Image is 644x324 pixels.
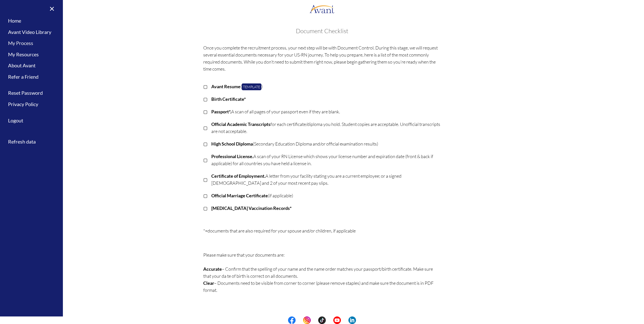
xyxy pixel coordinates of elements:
[309,1,335,16] img: logo.png
[211,153,441,167] p: A scan of your RN License which shows your license number and expiration date (front & back if ap...
[203,205,208,212] p: ▢
[348,316,356,324] img: li.png
[203,251,441,294] p: Please make sure that your documents are: – Confirm that the spelling of your name and the name o...
[203,108,208,115] p: ▢
[242,83,261,90] a: Template
[203,227,441,248] p: *=documents that are also required for your spouse and/or children, if applicable
[203,83,208,90] p: ▢
[211,141,253,147] b: High School Diploma
[211,121,441,135] p: for each certificate/diploma you hold. Student copies are acceptable. Unofficial transcripts are ...
[311,316,318,324] img: blank.png
[211,140,441,147] p: (Secondary Education Diploma and/or official examination results)
[211,84,240,89] b: Avant Resume
[296,316,303,324] img: blank.png
[303,316,311,324] img: in.png
[288,316,296,324] img: fb.png
[203,266,222,272] b: Accurate
[5,28,639,34] h3: Document Checklist
[211,154,253,159] b: Professional License.
[203,44,441,72] p: Once you complete the recruitment process, your next step will be with Document Control. During t...
[211,121,270,127] b: Official Academic Transcripts
[211,173,265,179] b: Certificate of Employment.
[203,280,214,286] b: Clear
[211,96,246,102] b: Birth Certificate*
[211,83,441,90] p: ( )
[318,316,326,324] img: tt.png
[203,176,208,183] p: ▢
[326,316,333,324] img: blank.png
[203,156,208,163] p: ▢
[211,192,441,199] p: (if applicable)
[211,172,441,187] p: A letter from your facility stating you are a current employee; or a signed [DEMOGRAPHIC_DATA] an...
[211,205,292,211] b: [MEDICAL_DATA] Vaccination Records*
[203,192,208,199] p: ▢
[203,140,208,147] p: ▢
[211,108,441,115] p: A scan of all pages of your passport even if they are blank.
[211,109,231,114] b: Passport*.
[333,316,341,324] img: yt.png
[203,124,208,131] p: ▢
[211,193,268,198] b: Official Marriage Certificate
[341,316,348,324] img: blank.png
[203,96,208,103] p: ▢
